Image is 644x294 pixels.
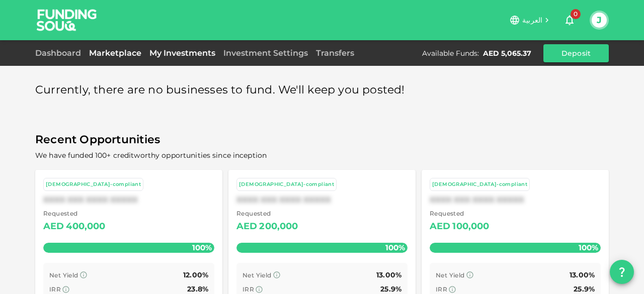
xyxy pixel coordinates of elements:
span: Net Yield [436,271,465,279]
div: AED [236,219,257,235]
a: Marketplace [85,48,145,58]
span: 100% [190,240,214,255]
div: XXXX XXX XXXX XXXXX [430,195,601,205]
span: 23.8% [187,284,208,293]
span: We have funded 100+ creditworthy opportunities since inception [35,151,267,160]
button: 0 [559,10,580,30]
div: AED [43,219,64,235]
span: العربية [522,16,542,25]
span: IRR [436,285,447,293]
span: 100% [576,240,601,255]
span: IRR [49,285,61,293]
button: J [592,13,607,28]
div: [DEMOGRAPHIC_DATA]-compliant [432,180,527,189]
div: [DEMOGRAPHIC_DATA]-compliant [46,180,141,189]
button: question [610,260,634,284]
div: XXXX XXX XXXX XXXXX [43,195,214,205]
span: 13.00% [570,270,595,279]
span: Requested [236,209,298,219]
a: Investment Settings [219,48,312,58]
div: AED 5,065.37 [483,48,531,58]
span: Net Yield [243,271,272,279]
div: 400,000 [66,219,105,235]
a: Dashboard [35,48,85,58]
span: Net Yield [49,271,78,279]
span: 13.00% [376,270,401,279]
div: [DEMOGRAPHIC_DATA]-compliant [239,180,334,189]
span: Requested [43,209,106,219]
span: 25.9% [574,284,595,293]
span: 25.9% [380,284,401,293]
span: 100% [383,240,408,255]
a: Transfers [312,48,358,58]
span: 12.00% [183,270,208,279]
a: My Investments [145,48,219,58]
div: Available Funds : [422,48,479,58]
div: 200,000 [259,219,298,235]
span: 0 [571,9,581,19]
span: Requested [430,209,490,219]
div: AED [430,219,450,235]
button: Deposit [543,44,609,62]
div: XXXX XXX XXXX XXXXX [236,195,408,205]
span: Currently, there are no businesses to fund. We'll keep you posted! [35,80,405,100]
span: Recent Opportunities [35,130,609,150]
div: 100,000 [452,219,489,235]
span: IRR [243,285,254,293]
